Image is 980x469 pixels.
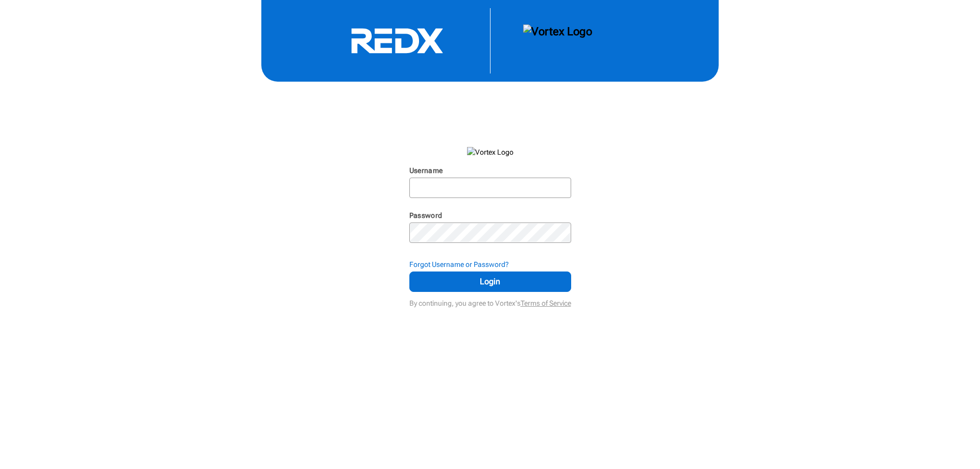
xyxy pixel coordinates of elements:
label: Password [409,211,443,219]
img: Vortex Logo [523,24,592,57]
div: By continuing, you agree to Vortex's [409,294,571,308]
a: Terms of Service [521,299,571,307]
span: Login [422,276,558,288]
div: Forgot Username or Password? [409,259,571,269]
strong: Forgot Username or Password? [409,260,509,268]
svg: RedX Logo [321,28,474,54]
img: Vortex Logo [467,147,513,157]
label: Username [409,166,443,175]
button: Login [409,271,571,292]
